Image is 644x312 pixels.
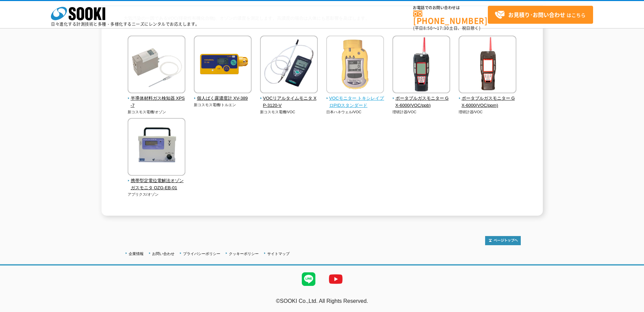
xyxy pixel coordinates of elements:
[326,36,384,95] img: VOCモニター トキシレイプロPIDスタンダード
[128,177,186,192] span: 携帯型定電位電解法オゾンガスモニタ OZG-EB-01
[260,95,318,109] span: VOCリアルタイムモニタ XP-3120-V
[194,102,252,108] p: 新コスモス電機/トルエン
[128,109,186,115] p: 新コスモス電機/オゾン
[488,6,593,24] a: お見積り･お問い合わせはこちら
[618,305,644,311] a: テストMail
[194,36,252,95] img: 個人ばく露濃度計 XV-389
[128,192,186,197] p: アプリクス/オゾン
[326,95,384,109] span: VOCモニター トキシレイプロPIDスタンダード
[260,36,318,95] img: VOCリアルタイムモニタ XP-3120-V
[295,266,322,293] img: LINE
[459,89,517,109] a: ポータブルガスモニター GX-6000(VOC/ppm)
[194,95,252,102] span: 個人ばく露濃度計 XV-389
[183,252,220,256] a: プライバシーポリシー
[51,22,200,26] p: 日々進化する計測技術と多種・多様化するニーズにレンタルでお応えします。
[459,95,517,109] span: ポータブルガスモニター GX-6000(VOC/ppm)
[413,11,488,24] a: [PHONE_NUMBER]
[260,89,318,109] a: VOCリアルタイムモニタ XP-3120-V
[129,252,144,256] a: 企業情報
[495,10,586,20] span: はこちら
[437,25,449,31] span: 17:30
[508,11,565,19] strong: お見積り･お問い合わせ
[128,36,185,95] img: 半導体材料ガス検知器 XPS-7
[485,236,521,245] img: トップページへ
[392,36,450,95] img: ポータブルガスモニター GX-6000(VOC/ppb)
[413,25,480,31] span: (平日 ～ 土日、祝日除く)
[459,36,516,95] img: ポータブルガスモニター GX-6000(VOC/ppm)
[322,266,349,293] img: YouTube
[413,6,488,10] span: お電話でのお問い合わせは
[128,171,186,191] a: 携帯型定電位電解法オゾンガスモニタ OZG-EB-01
[128,95,186,109] span: 半導体材料ガス検知器 XPS-7
[194,89,252,102] a: 個人ばく露濃度計 XV-389
[260,109,318,115] p: 新コスモス電機/VOC
[152,252,174,256] a: お問い合わせ
[392,89,450,109] a: ポータブルガスモニター GX-6000(VOC/ppb)
[326,89,384,109] a: VOCモニター トキシレイプロPIDスタンダード
[326,109,384,115] p: 日本ハネウェル/VOC
[128,89,186,109] a: 半導体材料ガス検知器 XPS-7
[267,252,290,256] a: サイトマップ
[392,95,450,109] span: ポータブルガスモニター GX-6000(VOC/ppb)
[128,118,185,177] img: 携帯型定電位電解法オゾンガスモニタ OZG-EB-01
[459,109,517,115] p: 理研計器/VOC
[423,25,433,31] span: 8:50
[229,252,259,256] a: クッキーポリシー
[392,109,450,115] p: 理研計器/VOC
